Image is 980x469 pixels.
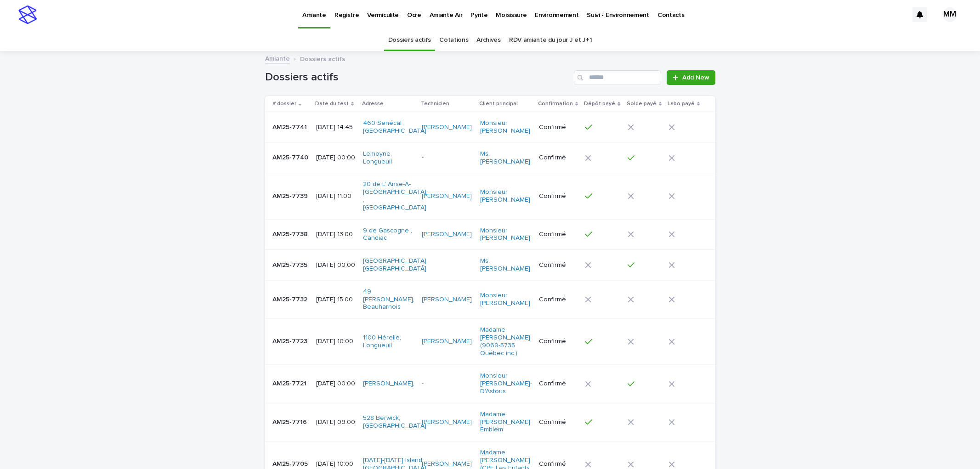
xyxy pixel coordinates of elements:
[316,380,356,388] p: [DATE] 00:00
[480,292,531,307] a: Monsieur [PERSON_NAME]
[272,99,296,109] p: # dossier
[272,122,309,131] p: AM25-7741
[363,150,414,166] a: Lemoyne, Longueuil
[265,173,715,219] tr: AM25-7739AM25-7739 [DATE] 11:0020 de L' Anse-A-[GEOGRAPHIC_DATA] , [GEOGRAPHIC_DATA] [PERSON_NAME...
[480,372,532,395] a: Monsieur [PERSON_NAME]-D'Astous
[480,257,531,273] a: Ms. [PERSON_NAME]
[539,154,578,162] p: Confirmé
[539,192,578,200] p: Confirmé
[265,71,571,84] h1: Dossiers actifs
[265,403,715,441] tr: AM25-7716AM25-7716 [DATE] 09:00528 Berwick, [GEOGRAPHIC_DATA] [PERSON_NAME] Madame [PERSON_NAME] ...
[316,124,356,131] p: [DATE] 14:45
[668,99,695,109] p: Labo payé
[316,296,356,304] p: [DATE] 15:00
[272,417,309,426] p: AM25-7716
[422,124,472,131] a: [PERSON_NAME]
[539,460,578,468] p: Confirmé
[584,99,615,109] p: Dépôt payé
[627,99,657,109] p: Solde payé
[272,191,310,200] p: AM25-7739
[363,227,414,243] a: 9 de Gascogne , Candiac
[272,294,309,304] p: AM25-7732
[265,319,715,365] tr: AM25-7723AM25-7723 [DATE] 10:001100 Hérelle, Longueuil [PERSON_NAME] Madame [PERSON_NAME] (9069-5...
[363,334,414,350] a: 1100 Hérelle, Longueuil
[574,70,661,85] input: Search
[538,99,573,109] p: Confirmation
[539,380,578,388] p: Confirmé
[539,261,578,269] p: Confirmé
[272,152,310,162] p: AM25-7740
[272,229,310,238] p: AM25-7738
[539,296,578,304] p: Confirmé
[265,112,715,143] tr: AM25-7741AM25-7741 [DATE] 14:45460 Senécal , [GEOGRAPHIC_DATA] [PERSON_NAME] Monsieur [PERSON_NAM...
[509,29,592,51] a: RDV amiante du jour J et J+1
[422,418,472,426] a: [PERSON_NAME]
[300,53,345,63] p: Dossiers actifs
[539,124,578,131] p: Confirmé
[316,154,356,162] p: [DATE] 00:00
[480,150,531,166] a: Ms. [PERSON_NAME]
[422,296,472,304] a: [PERSON_NAME]
[667,70,715,85] a: Add New
[265,142,715,173] tr: AM25-7740AM25-7740 [DATE] 00:00Lemoyne, Longueuil -Ms. [PERSON_NAME] Confirmé
[316,460,356,468] p: [DATE] 10:00
[265,280,715,318] tr: AM25-7732AM25-7732 [DATE] 15:0049 [PERSON_NAME], Beauharnois [PERSON_NAME] Monsieur [PERSON_NAME]...
[480,411,531,434] a: Madame [PERSON_NAME] Emblem
[480,326,531,357] a: Madame [PERSON_NAME] (9069-5735 Québec inc.)
[363,181,426,211] a: 20 de L' Anse-A-[GEOGRAPHIC_DATA] , [GEOGRAPHIC_DATA]
[272,458,310,468] p: AM25-7705
[363,119,426,135] a: 460 Senécal , [GEOGRAPHIC_DATA]
[422,460,472,468] a: [PERSON_NAME]
[265,219,715,250] tr: AM25-7738AM25-7738 [DATE] 13:009 de Gascogne , Candiac [PERSON_NAME] Monsieur [PERSON_NAME] Confirmé
[422,154,472,162] p: -
[479,99,518,109] p: Client principal
[539,338,578,345] p: Confirmé
[480,119,531,135] a: Monsieur [PERSON_NAME]
[316,338,356,345] p: [DATE] 10:00
[265,365,715,403] tr: AM25-7721AM25-7721 [DATE] 00:00[PERSON_NAME], -Monsieur [PERSON_NAME]-D'Astous Confirmé
[480,188,531,204] a: Monsieur [PERSON_NAME]
[316,418,356,426] p: [DATE] 09:00
[362,99,384,109] p: Adresse
[363,257,428,273] a: [GEOGRAPHIC_DATA], [GEOGRAPHIC_DATA]
[422,380,472,388] p: -
[272,260,309,269] p: AM25-7735
[316,231,356,238] p: [DATE] 13:00
[315,99,349,109] p: Date du test
[476,29,501,51] a: Archives
[363,414,426,430] a: 528 Berwick, [GEOGRAPHIC_DATA]
[272,378,308,388] p: AM25-7721
[682,74,709,81] span: Add New
[422,192,472,200] a: [PERSON_NAME]
[422,231,472,238] a: [PERSON_NAME]
[363,380,414,388] a: [PERSON_NAME],
[316,261,356,269] p: [DATE] 00:00
[539,231,578,238] p: Confirmé
[942,7,957,22] div: MM
[388,29,431,51] a: Dossiers actifs
[265,53,290,63] a: Amiante
[539,418,578,426] p: Confirmé
[422,338,472,345] a: [PERSON_NAME]
[18,6,37,24] img: stacker-logo-s-only.png
[480,227,531,243] a: Monsieur [PERSON_NAME]
[363,288,414,311] a: 49 [PERSON_NAME], Beauharnois
[316,192,356,200] p: [DATE] 11:00
[439,29,468,51] a: Cotations
[422,261,472,269] p: -
[265,250,715,281] tr: AM25-7735AM25-7735 [DATE] 00:00[GEOGRAPHIC_DATA], [GEOGRAPHIC_DATA] -Ms. [PERSON_NAME] Confirmé
[421,99,449,109] p: Technicien
[272,336,309,345] p: AM25-7723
